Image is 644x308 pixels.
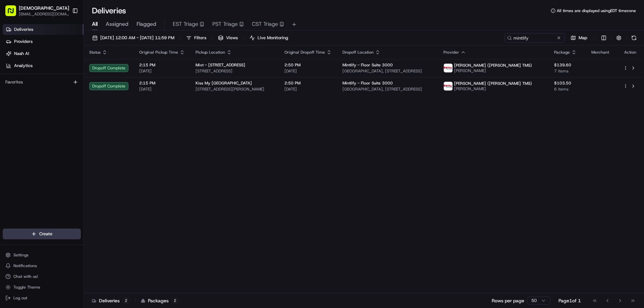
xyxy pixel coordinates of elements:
[3,250,81,260] button: Settings
[558,297,581,304] div: Page 1 of 1
[92,5,126,16] h1: Deliveries
[13,295,27,301] span: Log out
[89,33,177,43] button: [DATE] 12:00 AM - [DATE] 11:59 PM
[14,51,29,57] span: Nash AI
[623,50,637,55] div: Action
[554,50,570,55] span: Package
[3,48,84,59] a: Nash AI
[258,35,288,41] span: Live Monitoring
[454,86,532,91] span: [PERSON_NAME]
[554,80,581,86] span: $103.50
[579,35,587,41] span: Map
[554,62,581,68] span: $139.60
[212,20,238,28] span: PST Triage
[14,39,33,45] span: Providers
[196,86,274,92] span: [STREET_ADDRESS][PERSON_NAME]
[342,68,433,74] span: [GEOGRAPHIC_DATA], [STREET_ADDRESS]
[3,293,81,303] button: Log out
[3,261,81,270] button: Notifications
[3,77,81,87] div: Favorites
[173,20,198,28] span: EST Triage
[92,20,98,28] span: All
[342,62,393,68] span: Mintlify - Floor Suite 3000
[19,11,69,17] button: [EMAIL_ADDRESS][DOMAIN_NAME]
[13,263,37,268] span: Notifications
[3,24,84,35] a: Deliveries
[557,8,636,13] span: All times are displayed using EDT timezone
[444,82,452,90] img: betty.jpg
[39,231,52,237] span: Create
[196,50,225,55] span: Pickup Location
[3,272,81,281] button: Chat with us!
[629,33,639,43] button: Refresh
[89,50,101,55] span: Status
[92,297,130,304] div: Deliveries
[554,86,581,92] span: 6 items
[443,50,459,55] span: Provider
[106,20,128,28] span: Assigned
[342,50,374,55] span: Dropoff Location
[284,80,332,86] span: 2:50 PM
[139,62,185,68] span: 2:15 PM
[252,20,278,28] span: CST Triage
[554,68,581,74] span: 7 items
[139,86,185,92] span: [DATE]
[568,33,590,43] button: Map
[14,63,33,69] span: Analytics
[284,68,332,74] span: [DATE]
[492,297,524,304] p: Rows per page
[454,68,532,73] span: [PERSON_NAME]
[14,26,33,33] span: Deliveries
[342,80,393,86] span: Mintlify - Floor Suite 3000
[137,20,156,28] span: Flagged
[215,33,241,43] button: Views
[3,3,69,19] button: [DEMOGRAPHIC_DATA][EMAIL_ADDRESS][DOMAIN_NAME]
[591,50,609,55] span: Merchant
[13,285,40,290] span: Toggle Theme
[13,252,29,258] span: Settings
[454,63,532,68] span: [PERSON_NAME] ([PERSON_NAME] TMS)
[19,5,69,11] button: [DEMOGRAPHIC_DATA]
[139,50,178,55] span: Original Pickup Time
[141,297,179,304] div: Packages
[504,33,565,43] input: Type to search
[194,35,206,41] span: Filters
[139,68,185,74] span: [DATE]
[3,229,81,239] button: Create
[226,35,238,41] span: Views
[454,81,532,86] span: [PERSON_NAME] ([PERSON_NAME] TMS)
[100,35,174,41] span: [DATE] 12:00 AM - [DATE] 11:59 PM
[284,50,325,55] span: Original Dropoff Time
[284,86,332,92] span: [DATE]
[444,64,452,72] img: betty.jpg
[183,33,209,43] button: Filters
[13,274,38,279] span: Chat with us!
[139,80,185,86] span: 2:15 PM
[122,298,130,304] div: 2
[196,62,245,68] span: Mixt - [STREET_ADDRESS]
[342,86,433,92] span: [GEOGRAPHIC_DATA], [STREET_ADDRESS]
[3,60,84,71] a: Analytics
[3,36,84,47] a: Providers
[284,62,332,68] span: 2:50 PM
[3,283,81,292] button: Toggle Theme
[247,33,291,43] button: Live Monitoring
[196,68,274,74] span: [STREET_ADDRESS]
[171,298,179,304] div: 2
[196,80,252,86] span: Kiss My [GEOGRAPHIC_DATA]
